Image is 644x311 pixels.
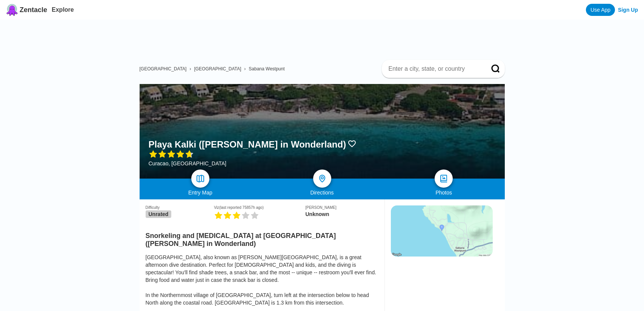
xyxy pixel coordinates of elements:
div: Difficulty [146,205,214,210]
span: › [244,66,246,72]
h2: Snorkeling and [MEDICAL_DATA] at [GEOGRAPHIC_DATA] ([PERSON_NAME] in Wonderland) [146,227,378,248]
a: Zentacle logoZentacle [6,4,47,16]
div: Photos [383,190,505,196]
a: map [191,169,209,188]
a: Sabana Westpunt [249,66,284,72]
input: Enter a city, state, or country [388,65,481,73]
div: Curacao, [GEOGRAPHIC_DATA] [149,160,357,166]
h1: Playa Kalki ([PERSON_NAME] in Wonderland) [149,139,346,150]
div: Viz (last reported 75857h ago) [214,205,305,210]
a: Use App [586,4,615,16]
a: directions [313,169,331,188]
img: directions [318,174,327,183]
span: › [189,66,191,72]
div: Entry Map [140,190,261,196]
iframe: Advertisement [146,20,505,54]
div: Directions [261,190,383,196]
span: Zentacle [20,6,47,14]
div: Unknown [305,211,378,217]
div: [PERSON_NAME] [305,205,378,210]
img: map [196,174,205,183]
img: staticmap [391,205,493,257]
a: Explore [52,6,74,13]
a: [GEOGRAPHIC_DATA] [194,66,241,72]
img: Zentacle logo [6,4,18,16]
img: photos [439,174,448,183]
span: Unrated [146,210,172,218]
a: photos [435,169,453,188]
div: [GEOGRAPHIC_DATA], also known as [PERSON_NAME][GEOGRAPHIC_DATA], is a great afternoon dive destin... [146,253,378,306]
a: [GEOGRAPHIC_DATA] [140,66,187,72]
a: Sign Up [618,7,638,13]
